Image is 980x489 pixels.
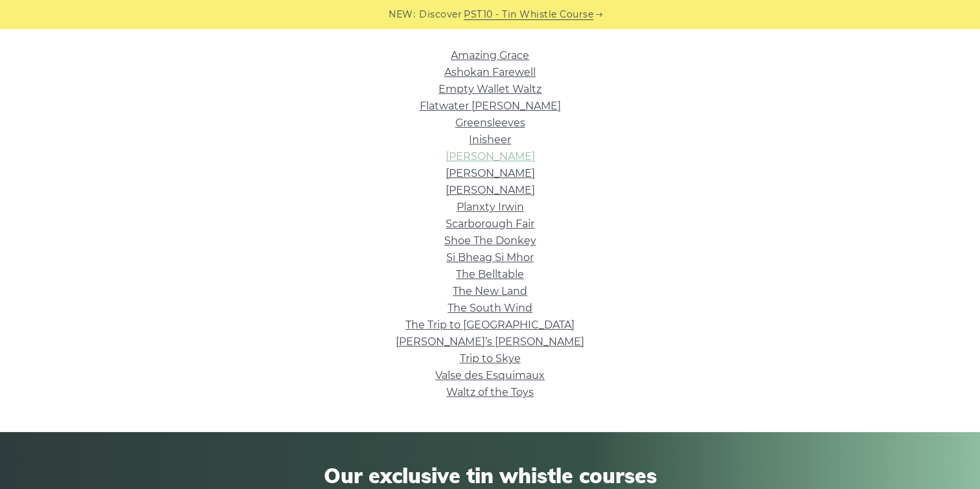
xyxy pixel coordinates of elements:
[469,133,511,146] a: Inisheer
[460,352,521,365] a: Trip to Skye
[435,369,545,381] a: Valse des Esquimaux
[446,184,535,196] a: [PERSON_NAME]
[451,49,529,62] a: Amazing Grace
[448,302,532,314] a: The South Wind
[455,117,525,129] a: Greensleeves
[396,335,584,348] a: [PERSON_NAME]’s [PERSON_NAME]
[420,100,561,112] a: Flatwater [PERSON_NAME]
[446,386,534,398] a: Waltz of the Toys
[453,285,527,297] a: The New Land
[405,319,575,331] a: The Trip to [GEOGRAPHIC_DATA]
[439,83,541,95] a: Empty Wallet Waltz
[446,251,534,264] a: Si­ Bheag Si­ Mhor
[444,234,536,247] a: Shoe The Donkey
[389,7,415,22] span: NEW:
[444,66,536,78] a: Ashokan Farewell
[125,463,856,488] span: Our exclusive tin whistle courses
[419,7,462,22] span: Discover
[456,268,524,280] a: The Belltable
[446,218,534,230] a: Scarborough Fair
[464,7,593,22] a: PST10 - Tin Whistle Course
[446,167,535,179] a: [PERSON_NAME]
[446,150,535,163] a: [PERSON_NAME]
[457,201,524,213] a: Planxty Irwin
